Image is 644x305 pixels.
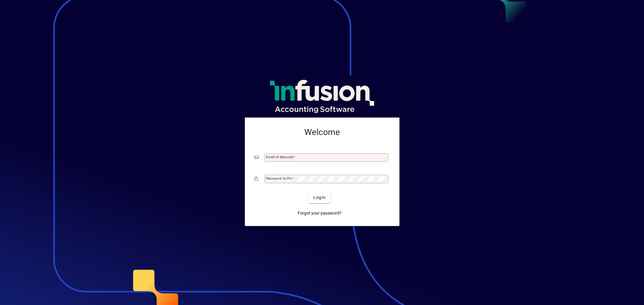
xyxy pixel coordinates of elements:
[313,194,326,201] span: Login
[295,208,344,219] a: Forgot your password?
[298,210,341,216] span: Forgot your password?
[266,155,293,159] mat-label: Email or Barcode
[266,176,292,181] mat-label: Password or Pin
[255,127,390,137] h2: Welcome
[309,192,331,203] button: Login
